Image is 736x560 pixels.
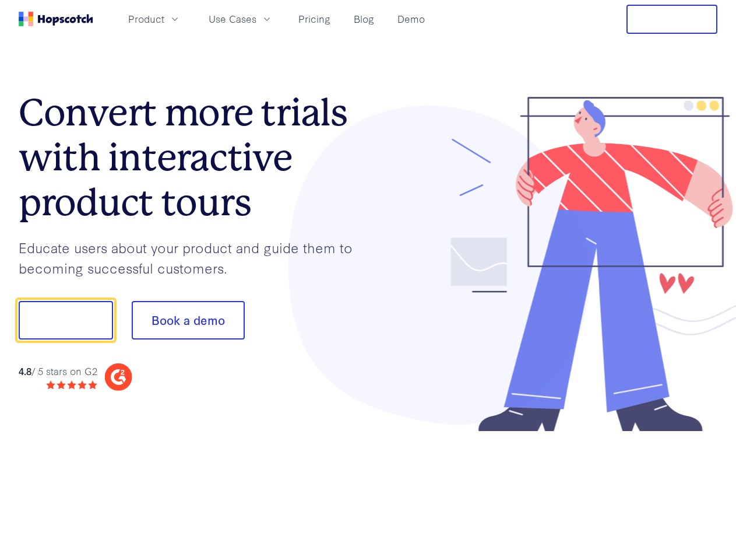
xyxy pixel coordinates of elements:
a: Blog [349,9,379,29]
a: Home [19,12,93,26]
button: Use Cases [202,9,280,29]
a: Pricing [294,9,335,29]
strong: 4.8 [19,364,31,377]
h1: Convert more trials with interactive product tours [19,90,368,225]
button: Free Trial [626,5,717,34]
div: / 5 stars on G2 [19,364,97,379]
span: Use Cases [209,12,256,26]
button: Product [121,9,188,29]
span: Product [128,12,164,26]
a: Demo [393,9,429,29]
p: Educate users about your product and guide them to becoming successful customers. [19,237,368,278]
button: Show me! [19,301,113,339]
button: Book a demo [132,301,245,339]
